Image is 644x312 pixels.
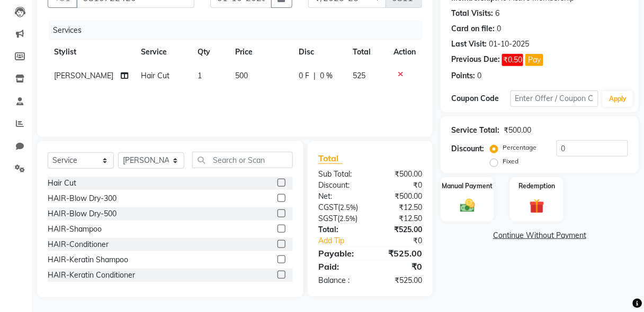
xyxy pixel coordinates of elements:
[314,70,316,81] span: |
[229,40,292,64] th: Price
[141,71,169,80] span: Hair Cut
[310,224,370,235] div: Total:
[293,40,347,64] th: Disc
[54,71,113,80] span: [PERSON_NAME]
[192,152,293,168] input: Search or Scan
[235,71,248,80] span: 500
[380,235,430,246] div: ₹0
[489,39,529,50] div: 01-10-2025
[48,208,117,219] div: HAIR-Blow Dry-500
[310,191,370,202] div: Net:
[451,8,493,19] div: Total Visits:
[191,40,229,64] th: Qty
[442,181,493,191] label: Manual Payment
[310,260,370,273] div: Paid:
[48,270,135,281] div: HAIR-Keratin Conditioner
[455,197,480,214] img: _cash.svg
[451,54,500,66] div: Previous Due:
[387,40,422,64] th: Action
[511,90,599,107] input: Enter Offer / Coupon Code
[451,125,499,136] div: Service Total:
[320,70,333,81] span: 0 %
[497,23,501,34] div: 0
[48,239,109,250] div: HAIR-Conditioner
[340,203,356,212] span: 2.5%
[502,54,523,66] span: ₹0.50
[310,169,370,180] div: Sub Total:
[370,191,430,202] div: ₹500.00
[451,70,475,81] div: Points:
[135,40,191,64] th: Service
[198,71,202,80] span: 1
[318,153,343,164] span: Total
[370,202,430,213] div: ₹12.50
[310,247,370,260] div: Payable:
[451,143,484,154] div: Discount:
[525,54,543,66] button: Pay
[48,254,128,265] div: HAIR-Keratin Shampoo
[503,157,518,166] label: Fixed
[451,23,495,34] div: Card on file:
[310,180,370,191] div: Discount:
[451,39,487,50] div: Last Visit:
[299,70,310,81] span: 0 F
[495,8,499,19] div: 6
[339,214,355,223] span: 2.5%
[310,202,370,213] div: ( )
[504,125,531,136] div: ₹500.00
[370,213,430,224] div: ₹12.50
[451,93,510,104] div: Coupon Code
[49,21,430,40] div: Services
[48,193,117,204] div: HAIR-Blow Dry-300
[310,275,370,286] div: Balance :
[503,143,536,152] label: Percentage
[370,247,430,260] div: ₹525.00
[318,214,337,223] span: SGST
[353,71,366,80] span: 525
[347,40,388,64] th: Total
[310,235,380,246] a: Add Tip
[370,169,430,180] div: ₹500.00
[443,230,637,241] a: Continue Without Payment
[48,224,102,235] div: HAIR-Shampoo
[310,213,370,224] div: ( )
[525,197,549,216] img: _gift.svg
[477,70,481,81] div: 0
[603,91,633,107] button: Apply
[370,180,430,191] div: ₹0
[48,178,76,189] div: Hair Cut
[370,260,430,273] div: ₹0
[518,181,555,191] label: Redemption
[318,203,338,212] span: CGST
[370,224,430,235] div: ₹525.00
[48,40,135,64] th: Stylist
[370,275,430,286] div: ₹525.00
